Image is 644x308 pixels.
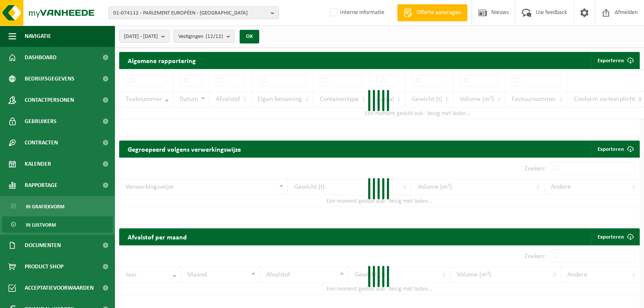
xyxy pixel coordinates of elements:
span: Vestigingen [178,30,223,43]
span: Kalender [25,153,51,175]
button: Vestigingen(12/12) [174,30,235,43]
span: Bedrijfsgegevens [25,68,74,89]
button: 01-074112 - PARLEMENT EUROPÉEN - [GEOGRAPHIC_DATA] [109,6,279,19]
button: [DATE] - [DATE] [119,30,169,43]
span: Contactpersonen [25,89,74,111]
span: Gebruikers [25,111,57,132]
span: Dashboard [25,47,57,68]
span: Offerte aanvragen [415,9,463,17]
a: Exporteren [591,228,639,245]
h2: Afvalstof per maand [119,228,195,245]
span: In grafiekvorm [26,199,64,215]
count: (12/12) [206,34,223,39]
span: Rapportage [25,175,57,196]
a: Exporteren [591,141,639,158]
button: OK [240,30,259,43]
span: In lijstvorm [26,217,56,233]
span: Contracten [25,132,58,153]
span: Acceptatievoorwaarden [25,277,94,299]
span: Documenten [25,235,61,256]
span: Navigatie [25,26,51,47]
a: Offerte aanvragen [397,4,467,21]
h2: Algemene rapportering [119,52,204,69]
a: In lijstvorm [2,216,113,233]
h2: Gegroepeerd volgens verwerkingswijze [119,141,249,157]
button: Exporteren [591,52,639,69]
span: 01-074112 - PARLEMENT EUROPÉEN - [GEOGRAPHIC_DATA] [113,7,267,20]
a: In grafiekvorm [2,198,113,214]
span: Product Shop [25,256,63,277]
span: [DATE] - [DATE] [124,30,158,43]
label: Interne informatie [328,6,384,19]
